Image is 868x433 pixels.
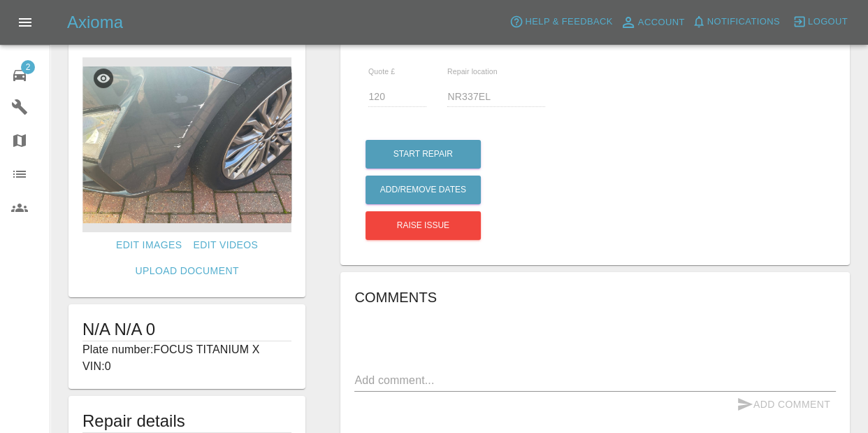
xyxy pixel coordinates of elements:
[638,15,685,31] span: Account
[354,286,836,308] h6: Comments
[129,258,244,284] a: Upload Document
[447,67,498,76] span: Repair location
[506,11,616,33] button: Help & Feedback
[525,14,612,30] span: Help & Feedback
[368,67,395,76] span: Quote £
[8,6,42,39] button: Open drawer
[616,11,688,34] a: Account
[82,318,291,341] h1: N/A N/A 0
[366,211,481,240] button: Raise issue
[82,410,291,432] h5: Repair details
[366,140,481,169] button: Start Repair
[789,11,851,33] button: Logout
[82,358,291,375] p: VIN: 0
[688,11,783,33] button: Notifications
[707,14,780,30] span: Notifications
[21,60,35,74] span: 2
[82,341,291,358] p: Plate number: FOCUS TITANIUM X
[808,14,848,30] span: Logout
[110,232,187,258] a: Edit Images
[82,57,291,232] img: f130cf80-8fc7-430c-9a70-b15ff9e7e3a3
[67,11,123,34] h5: Axioma
[187,232,263,258] a: Edit Videos
[366,176,481,204] button: Add/Remove Dates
